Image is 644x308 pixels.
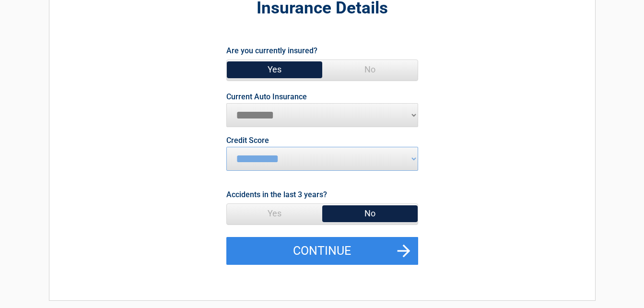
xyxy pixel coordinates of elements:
[322,204,418,223] span: No
[322,60,418,79] span: No
[227,204,322,223] span: Yes
[226,93,307,101] label: Current Auto Insurance
[226,44,317,57] label: Are you currently insured?
[227,60,322,79] span: Yes
[226,237,418,265] button: Continue
[226,137,269,144] label: Credit Score
[226,188,327,201] label: Accidents in the last 3 years?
